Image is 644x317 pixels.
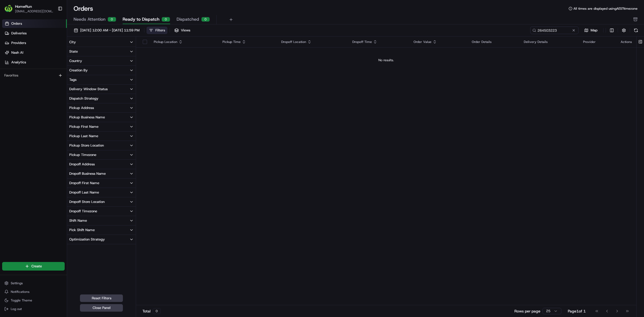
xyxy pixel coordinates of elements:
[472,40,515,44] div: Order Details
[632,27,640,34] button: Refresh
[71,27,142,34] button: [DATE] 12:00 AM - [DATE] 11:59 PM
[222,40,273,44] div: Pickup Time
[67,75,136,84] button: Tags
[67,132,136,141] button: Pickup Last Name
[2,279,65,287] button: Settings
[69,77,76,82] div: Tags
[2,288,65,296] button: Notifications
[583,40,612,44] div: Provider
[67,113,136,122] button: Pickup Business Name
[67,197,136,206] button: Dropoff Store Location
[69,115,105,120] div: Pickup Business Name
[201,17,210,22] div: 0
[67,56,136,65] button: Country
[91,53,98,59] button: Start new chat
[53,91,65,95] span: Pylon
[67,225,136,235] button: Pick Shift Name
[591,28,598,33] span: Map
[4,4,13,13] img: HomeRun
[69,87,108,92] div: Delivery Window Status
[581,27,601,34] button: Map
[621,40,632,44] div: Actions
[67,188,136,197] button: Dropoff Last Name
[67,122,136,131] button: Pickup First Name
[67,216,136,225] button: Shift Name
[11,307,22,311] span: Log out
[2,48,67,57] a: Nash AI
[2,29,67,38] a: Deliveries
[74,4,93,13] h1: Orders
[18,57,68,61] div: We're available if you need us!
[69,190,99,195] div: Dropoff Last Name
[51,78,86,83] span: API Documentation
[5,78,10,83] div: 📗
[67,47,136,56] button: State
[15,4,32,9] span: HomeRun
[162,17,170,22] div: 0
[414,40,463,44] div: Order Value
[11,50,23,55] span: Nash AI
[177,16,199,23] span: Dispatched
[568,308,586,314] div: Page 1 of 1
[69,209,97,214] div: Dropoff Timezone
[67,94,136,103] button: Dispatch Strategy
[67,178,136,188] button: Dropoff First Name
[108,17,116,22] div: 0
[67,160,136,169] button: Dropoff Address
[11,298,32,303] span: Toggle Theme
[14,35,89,40] input: Clear
[18,51,88,57] div: Start new chat
[11,60,26,65] span: Analytics
[153,308,161,314] div: 0
[69,49,78,54] div: State
[5,51,15,61] img: 1736555255976-a54dd68f-1ca7-489b-9aae-adbdc363a1c4
[142,308,161,314] div: Total
[154,40,214,44] div: Pickup Location
[181,28,190,33] span: Views
[11,21,22,26] span: Orders
[2,262,65,271] button: Create
[43,76,88,85] a: 💻API Documentation
[524,40,575,44] div: Delivery Details
[69,96,98,101] div: Dispatch Strategy
[45,78,50,83] div: 💻
[69,105,94,110] div: Pickup Address
[3,76,43,85] a: 📗Knowledge Base
[69,152,96,157] div: Pickup Timezone
[2,19,67,28] a: Orders
[67,150,136,159] button: Pickup Timezone
[281,40,344,44] div: Dropoff Location
[69,171,106,176] div: Dropoff Business Name
[69,181,99,185] div: Dropoff First Name
[31,264,42,269] span: Create
[69,143,104,148] div: Pickup Store Location
[2,305,65,313] button: Log out
[147,27,167,34] button: Filters
[352,40,405,44] div: Dropoff Time
[80,294,123,302] button: Reset Filters
[573,6,638,11] span: All times are displayed using AEST timezone
[69,162,95,167] div: Dropoff Address
[155,28,165,33] div: Filters
[514,308,540,314] p: Rows per page
[67,38,136,47] button: City
[38,91,65,95] a: Powered byPylon
[74,16,105,23] span: Needs Attention
[69,124,98,129] div: Pickup First Name
[69,59,82,63] div: Country
[123,16,159,23] span: Ready to Dispatch
[2,2,56,15] button: HomeRunHomeRun[EMAIL_ADDRESS][DOMAIN_NAME]
[530,27,579,34] input: Type to search
[67,207,136,216] button: Dropoff Timezone
[15,9,53,13] button: [EMAIL_ADDRESS][DOMAIN_NAME]
[2,58,67,67] a: Analytics
[69,237,105,242] div: Optimization Strategy
[11,31,27,36] span: Deliveries
[2,297,65,304] button: Toggle Theme
[67,103,136,112] button: Pickup Address
[2,39,67,47] a: Providers
[5,5,16,16] img: Nash
[67,85,136,94] button: Delivery Window Status
[138,58,634,62] div: No results.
